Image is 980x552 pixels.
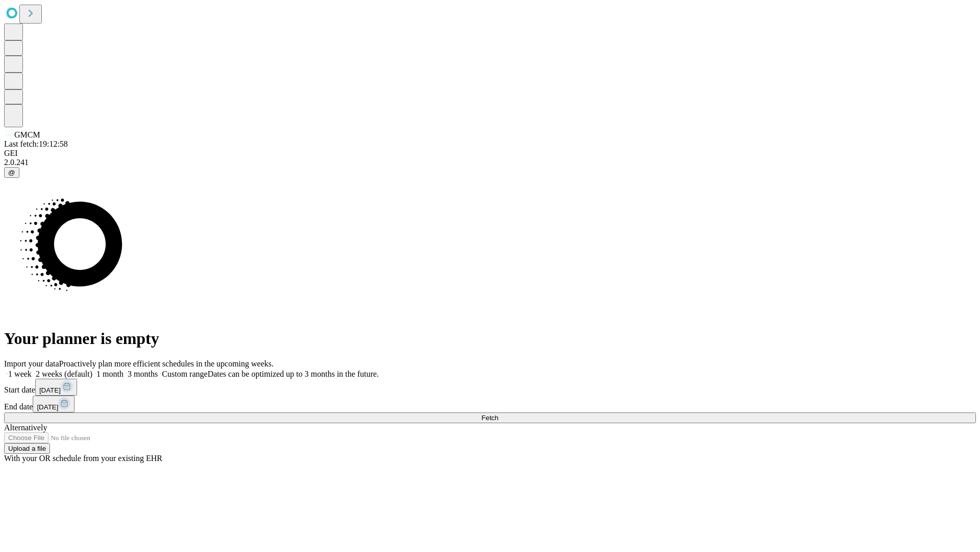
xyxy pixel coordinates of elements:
[4,158,976,167] div: 2.0.241
[4,423,47,432] span: Alternatively
[4,359,59,368] span: Import your data
[4,396,976,412] div: End date
[36,370,92,378] span: 2 weeks (default)
[4,140,68,148] span: Last fetch: 19:12:58
[8,169,15,176] span: @
[14,130,40,139] span: GMCM
[4,329,976,348] h1: Your planner is empty
[208,370,379,378] span: Dates can be optimized up to 3 months in the future.
[4,149,976,158] div: GEI
[96,370,124,378] span: 1 month
[4,167,19,178] button: @
[4,379,976,396] div: Start date
[39,386,61,394] span: [DATE]
[4,454,162,463] span: With your OR schedule from your existing EHR
[128,370,158,378] span: 3 months
[4,443,50,454] button: Upload a file
[59,359,274,368] span: Proactively plan more efficient schedules in the upcoming weeks.
[481,414,498,422] span: Fetch
[162,370,207,378] span: Custom range
[4,412,976,423] button: Fetch
[33,396,75,412] button: [DATE]
[37,403,58,411] span: [DATE]
[8,370,32,378] span: 1 week
[35,379,77,396] button: [DATE]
